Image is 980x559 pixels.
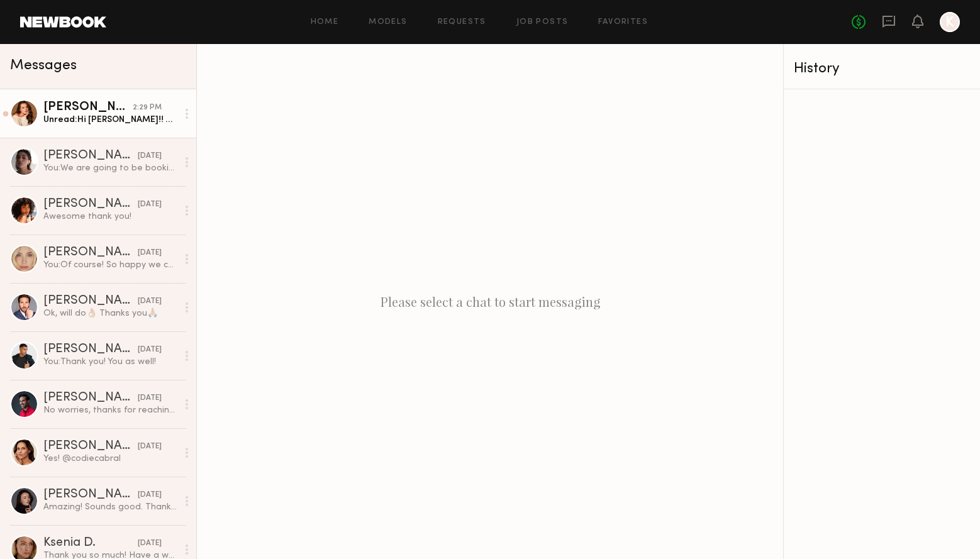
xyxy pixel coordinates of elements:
div: [PERSON_NAME] [43,101,133,114]
div: Please select a chat to start messaging [197,44,783,559]
div: [PERSON_NAME] [43,392,138,404]
div: [DATE] [138,392,162,404]
div: [DATE] [138,199,162,211]
div: History [794,62,970,76]
div: Ksenia D. [43,537,138,550]
a: Requests [438,18,486,26]
a: Home [311,18,339,26]
div: No worries, thanks for reaching out [PERSON_NAME] [43,404,177,416]
div: [DATE] [138,441,162,453]
div: [PERSON_NAME] [43,343,138,356]
div: [DATE] [138,247,162,259]
div: [PERSON_NAME] [43,246,138,259]
span: Messages [10,58,77,73]
div: Amazing! Sounds good. Thank you [43,501,177,513]
div: Awesome thank you! [43,211,177,223]
div: [PERSON_NAME] [43,198,138,211]
div: You: Thank you! You as well! [43,356,177,368]
div: Ok, will do👌🏼 Thanks you🙏🏼 [43,307,177,319]
div: [DATE] [138,150,162,162]
div: [PERSON_NAME] [43,489,138,501]
div: [DATE] [138,538,162,550]
div: [DATE] [138,296,162,307]
a: Job Posts [516,18,569,26]
a: K [940,12,960,32]
div: [PERSON_NAME] [43,440,138,453]
div: Unread: Hi [PERSON_NAME]!! Thank you so much for reaching out! I would absolutely love to work wi... [43,114,177,126]
div: You: Of course! So happy we could get this project completed & will reach out again soon for some... [43,259,177,271]
a: Favorites [598,18,648,26]
div: [DATE] [138,344,162,356]
div: [PERSON_NAME] [43,295,138,307]
div: You: We are going to be booking for our holiday collection soon so I will def be in touch! [43,162,177,174]
a: Models [369,18,407,26]
div: Yes! @codiecabral [43,453,177,465]
div: [DATE] [138,489,162,501]
div: 2:29 PM [133,102,162,114]
div: [PERSON_NAME] [43,150,138,162]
